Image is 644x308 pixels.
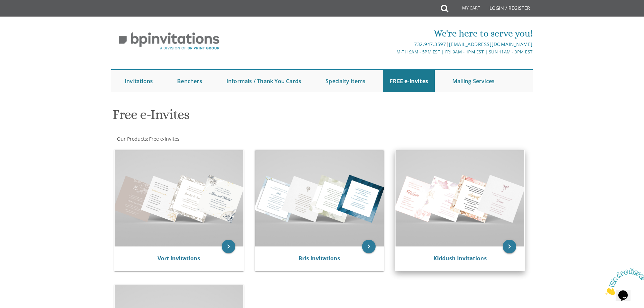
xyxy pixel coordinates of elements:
[503,240,516,253] a: keyboard_arrow_right
[433,255,487,262] a: Kiddush Invitations
[602,266,644,298] iframe: chat widget
[252,27,533,40] div: We're here to serve you!
[170,70,209,92] a: Benchers
[158,255,200,262] a: Vort Invitations
[446,70,501,92] a: Mailing Services
[383,70,435,92] a: FREE e-Invites
[115,150,243,246] img: Vort Invitations
[220,70,308,92] a: Informals / Thank You Cards
[414,41,446,47] a: 732.947.3597
[118,70,160,92] a: Invitations
[319,70,372,92] a: Specialty Items
[448,1,485,18] a: My Cart
[255,150,384,246] img: Bris Invitations
[396,150,524,246] img: Kiddush Invitations
[148,136,180,142] a: Free e-Invites
[3,3,45,29] img: Chat attention grabber
[111,136,322,142] div: :
[113,107,388,127] h1: Free e-Invites
[149,136,180,142] span: Free e-Invites
[111,27,227,55] img: BP Invitation Loft
[449,41,533,47] a: [EMAIL_ADDRESS][DOMAIN_NAME]
[116,136,147,142] a: Our Products
[299,255,340,262] a: Bris Invitations
[362,240,376,253] a: keyboard_arrow_right
[252,40,533,48] div: |
[222,240,235,253] a: keyboard_arrow_right
[252,48,533,55] div: M-Th 9am - 5pm EST | Fri 9am - 1pm EST | Sun 11am - 3pm EST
